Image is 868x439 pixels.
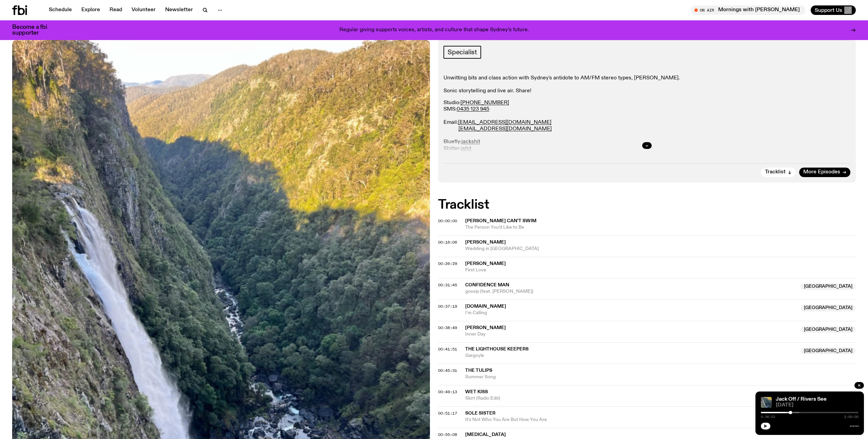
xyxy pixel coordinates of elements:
span: [DATE] [776,403,859,408]
button: Tracklist [761,168,796,177]
span: Inner Day [465,331,796,338]
a: Newsletter [161,5,197,15]
button: 00:16:06 [438,241,457,244]
span: First Love [465,267,856,273]
span: 00:38:49 [438,325,457,330]
span: [MEDICAL_DATA] [465,432,506,437]
a: Schedule [45,5,76,15]
span: 00:49:13 [438,389,457,395]
button: 00:38:49 [438,326,457,330]
span: [PERSON_NAME] [465,261,506,266]
span: Specialist [448,49,477,56]
a: More Episodes [799,168,850,177]
button: 00:37:19 [438,305,457,308]
button: 00:31:45 [438,283,457,287]
span: Confidence Man [465,283,509,287]
span: Wet Kiss [465,389,488,394]
span: 00:41:51 [438,346,457,352]
span: Wedding in [GEOGRAPHIC_DATA] [465,246,856,252]
span: 00:26:29 [438,261,457,266]
a: Explore [77,5,104,15]
span: gossip (feat. [PERSON_NAME]) [465,288,796,295]
p: Studio: SMS: Email: Bluefly: Shitter: Instagran: Fakebook: Home: [443,100,850,178]
button: 00:26:29 [438,262,457,266]
button: Support Us [811,5,856,15]
span: 00:31:45 [438,282,457,288]
span: 00:37:19 [438,304,457,309]
span: [PERSON_NAME] Can't Swim [465,218,536,223]
span: 00:51:17 [438,411,457,416]
span: Skirt (Radio Edit) [465,395,796,402]
span: 0:36:23 [761,415,775,419]
h2: Tracklist [438,199,856,211]
span: More Episodes [803,170,840,175]
button: 00:41:51 [438,347,457,351]
button: 00:51:17 [438,412,457,415]
span: [GEOGRAPHIC_DATA] [801,390,856,397]
span: The Person You’d Like to Be [465,224,856,231]
a: [EMAIL_ADDRESS][DOMAIN_NAME] [458,126,552,132]
a: [EMAIL_ADDRESS][DOMAIN_NAME] [458,120,551,125]
span: Sole Sister [465,411,495,416]
a: Volunteer [127,5,160,15]
a: Specialist [443,46,481,59]
span: 00:55:08 [438,432,457,437]
span: Gargoyle [465,352,796,359]
span: 00:00:00 [438,218,457,224]
h3: Become a fbi supporter [12,24,56,36]
p: Regular giving supports voices, artists, and culture that shape Sydney’s future. [339,27,529,33]
button: 00:55:08 [438,433,457,437]
p: Unwitting bits and class action with Sydney's antidote to AM/FM stereo types, [PERSON_NAME]. Soni... [443,75,850,95]
a: 0435 123 945 [457,107,489,112]
span: The Lighthouse Keepers [465,347,529,351]
span: [PERSON_NAME] [465,325,506,330]
span: It's Not Who You Are But How You Are [465,417,856,423]
button: 00:00:00 [438,219,457,223]
a: Jack Off / Rivers See [776,397,827,402]
span: Tracklist [765,170,786,175]
span: Support Us [815,7,842,13]
span: [PERSON_NAME] [465,240,506,245]
span: 2:00:00 [844,415,859,419]
button: On AirMornings with [PERSON_NAME] [691,5,805,15]
a: [PHONE_NUMBER] [460,100,509,106]
span: [GEOGRAPHIC_DATA] [801,283,856,290]
span: [GEOGRAPHIC_DATA] [801,305,856,311]
span: 00:16:06 [438,240,457,245]
span: I'm Calling [465,310,796,316]
span: [GEOGRAPHIC_DATA] [801,326,856,333]
button: 00:49:13 [438,390,457,394]
span: 00:45:31 [438,368,457,373]
span: [GEOGRAPHIC_DATA] [801,347,856,354]
span: [DOMAIN_NAME] [465,304,506,309]
a: Read [105,5,126,15]
span: The Tulips [465,368,492,373]
button: 00:45:31 [438,369,457,373]
span: Summer Song [465,374,856,380]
